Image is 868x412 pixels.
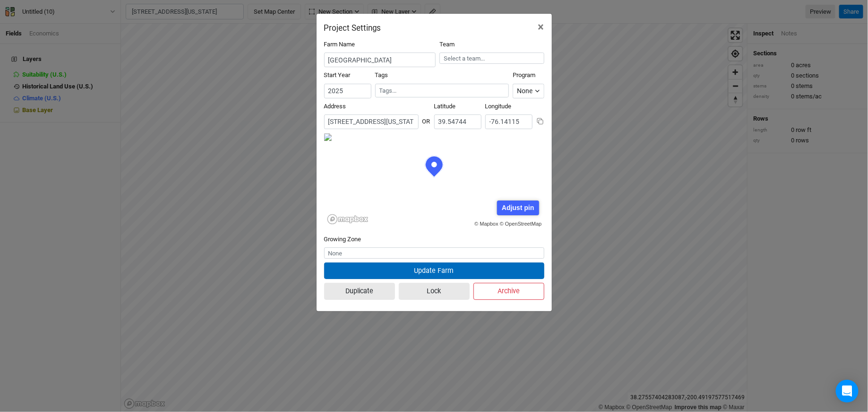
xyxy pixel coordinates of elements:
button: None [513,84,544,98]
a: Mapbox logo [327,214,369,225]
label: Farm Name [324,40,355,49]
label: Program [513,71,535,79]
button: Duplicate [324,283,395,299]
button: Copy [536,117,544,125]
div: None [517,86,533,96]
input: Select a team... [439,53,544,64]
label: Address [324,102,346,111]
span: × [538,20,544,34]
label: Latitude [434,102,456,111]
button: Archive [473,283,544,299]
button: Lock [399,283,470,299]
button: Update Farm [324,263,544,279]
input: Tags... [379,86,505,96]
label: Tags [375,71,388,79]
input: Start Year [324,84,371,98]
label: Start Year [324,71,351,79]
h2: Project Settings [324,23,381,33]
a: © OpenStreetMap [500,221,542,227]
input: Address (123 James St...) [324,114,419,129]
a: © Mapbox [474,221,498,227]
input: Latitude [434,114,481,129]
label: Longitude [485,102,512,111]
label: Growing Zone [324,235,361,244]
button: Close [531,14,552,40]
input: Project/Farm Name [324,53,436,67]
label: Team [439,40,455,49]
div: OR [422,110,430,126]
input: Longitude [485,114,533,129]
input: None [324,247,544,259]
div: Adjust pin [497,201,539,215]
div: Open Intercom Messenger [836,380,859,403]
